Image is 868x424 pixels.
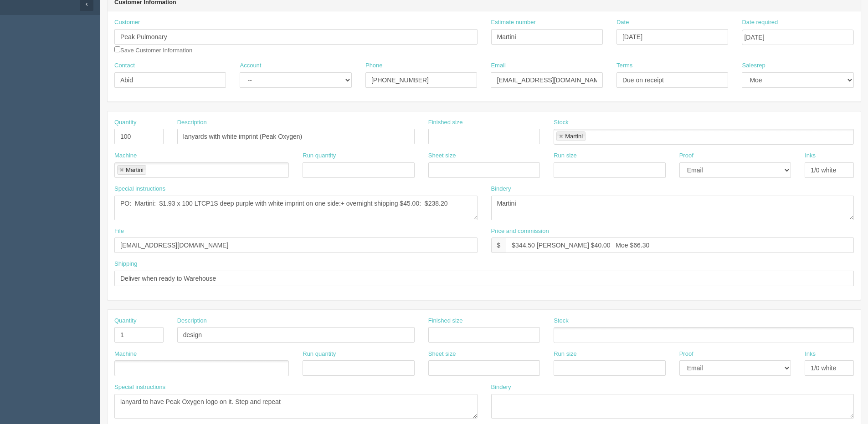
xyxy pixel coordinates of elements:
label: Proof [679,151,693,160]
label: Finished size [428,118,463,127]
label: Finished size [428,317,463,325]
label: Proof [679,350,693,358]
label: Run quantity [303,151,336,160]
label: Contact [114,61,135,70]
input: Enter customer name [114,29,478,45]
label: Customer [114,18,140,27]
label: Machine [114,350,137,358]
textarea: Martini [491,196,854,220]
label: Terms [616,61,632,70]
div: Martini [126,167,144,173]
label: Stock [554,317,569,325]
label: Machine [114,151,137,160]
label: Inks [805,151,816,160]
div: Save Customer Information [114,18,478,55]
label: Run size [554,350,577,358]
label: Quantity [114,118,136,127]
label: Phone [365,61,383,70]
label: Run size [554,151,577,160]
label: Special instructions [114,185,165,193]
textarea: PO: Martini: $1.93 x 100 LTCP1S deep purple with white imprint on one side:+ overnight shipping $... [114,196,478,220]
label: Estimate number [491,18,536,27]
label: Date required [742,18,778,27]
label: Run quantity [303,350,336,358]
label: Bindery [491,383,511,392]
label: Date [616,18,629,27]
label: Price and commission [491,227,549,236]
label: Bindery [491,185,511,193]
label: Account [240,61,261,70]
label: Sheet size [428,350,456,358]
label: Shipping [114,260,138,268]
label: Inks [805,350,816,358]
label: Quantity [114,317,136,325]
div: $ [491,237,506,253]
div: Martini [565,133,583,139]
label: Sheet size [428,151,456,160]
label: Description [177,118,207,127]
label: Email [491,61,506,70]
textarea: lanyard to have Peak Oxygen logo on it. Step and repeat [114,394,478,419]
label: Stock [554,118,569,127]
label: Salesrep [742,61,765,70]
label: Special instructions [114,383,165,392]
label: File [114,227,124,236]
label: Description [177,317,207,325]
